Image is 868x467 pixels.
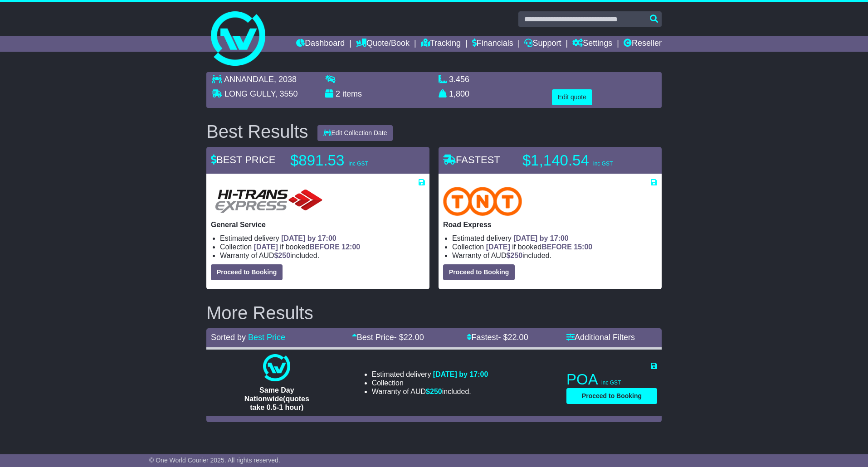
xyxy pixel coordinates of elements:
a: Best Price- $22.00 [352,333,424,342]
button: Proceed to Booking [566,388,657,404]
span: Sorted by [211,333,246,342]
p: $891.53 [290,151,404,170]
span: - $ [498,333,528,342]
span: 1,800 [449,89,469,98]
a: Fastest- $22.00 [467,333,528,342]
span: 250 [430,388,442,395]
li: Estimated delivery [452,234,657,243]
span: 2 [336,89,340,98]
a: Dashboard [296,36,345,52]
span: [DATE] [254,243,278,251]
a: Financials [472,36,513,52]
button: Edit Collection Date [317,125,393,141]
span: 22.00 [508,333,528,342]
img: One World Courier: Same Day Nationwide(quotes take 0.5-1 hour) [263,354,290,381]
span: if booked [486,243,592,251]
a: Support [524,36,561,52]
a: Tracking [421,36,461,52]
span: BEFORE [541,243,572,251]
span: BEFORE [309,243,340,251]
p: POA [566,370,657,389]
span: inc GST [348,161,368,167]
span: 12:00 [341,243,360,251]
span: $ [506,252,522,259]
h2: More Results [206,303,662,323]
a: Best Price [248,333,285,342]
span: 22.00 [404,333,424,342]
span: , 3550 [275,89,297,98]
span: FASTEST [443,154,500,165]
span: $ [426,388,442,395]
li: Estimated delivery [220,234,425,243]
li: Collection [452,243,657,251]
button: Proceed to Booking [211,264,283,280]
span: Same Day Nationwide(quotes take 0.5-1 hour) [244,386,309,411]
span: 15:00 [574,243,592,251]
span: if booked [254,243,360,251]
span: 3.456 [449,75,469,84]
a: Reseller [624,36,662,52]
button: Edit quote [552,89,592,105]
li: Estimated delivery [372,370,488,379]
button: Proceed to Booking [443,264,515,280]
span: inc GST [593,161,613,167]
span: 250 [278,252,290,259]
li: Collection [372,379,488,387]
span: BEST PRICE [211,154,275,165]
span: [DATE] by 17:00 [513,234,569,242]
li: Warranty of AUD included. [220,251,425,260]
span: inc GST [601,379,621,386]
span: , 2038 [274,75,297,84]
span: - $ [394,333,424,342]
img: HiTrans: General Service [211,187,327,216]
span: [DATE] by 17:00 [281,234,336,242]
li: Warranty of AUD included. [372,387,488,396]
a: Additional Filters [566,333,635,342]
p: Road Express [443,220,657,229]
span: ANNANDALE [224,75,274,84]
a: Quote/Book [356,36,410,52]
li: Collection [220,243,425,251]
span: [DATE] [486,243,510,251]
span: 250 [510,252,522,259]
a: Settings [572,36,612,52]
p: General Service [211,220,425,229]
div: Best Results [202,122,313,141]
li: Warranty of AUD included. [452,251,657,260]
span: LONG GULLY [224,89,275,98]
span: items [342,89,362,98]
span: $ [274,252,290,259]
span: © One World Courier 2025. All rights reserved. [149,457,280,464]
span: [DATE] by 17:00 [433,370,488,378]
img: TNT Domestic: Road Express [443,187,522,216]
p: $1,140.54 [522,151,636,170]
